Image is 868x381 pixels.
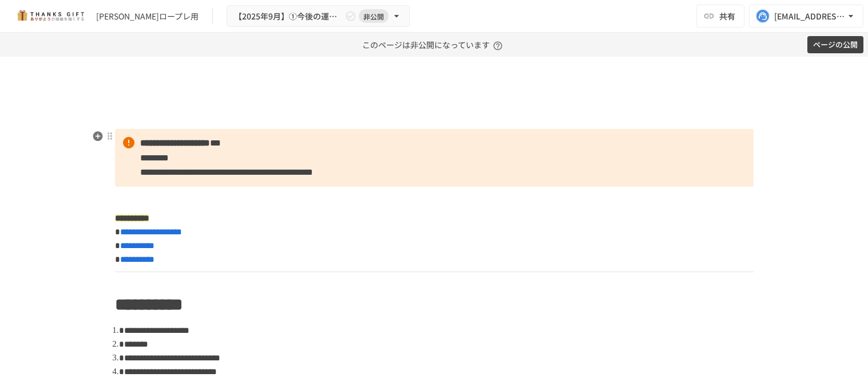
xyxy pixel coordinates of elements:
[96,10,199,22] div: [PERSON_NAME]ロープレ用
[359,10,389,22] span: 非公開
[696,5,744,28] button: 共有
[807,36,863,54] button: ページの公開
[774,9,845,23] div: [EMAIL_ADDRESS][DOMAIN_NAME]
[719,10,735,22] span: 共有
[362,33,506,57] p: このページは非公開になっています
[234,9,343,23] span: 【2025年9月】①今後の運用についてのご案内/THANKS GIFTキックオフMTG
[227,5,410,28] button: 【2025年9月】①今後の運用についてのご案内/THANKS GIFTキックオフMTG非公開
[14,7,87,25] img: mMP1OxWUAhQbsRWCurg7vIHe5HqDpP7qZo7fRoNLXQh
[749,5,863,28] button: [EMAIL_ADDRESS][DOMAIN_NAME]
